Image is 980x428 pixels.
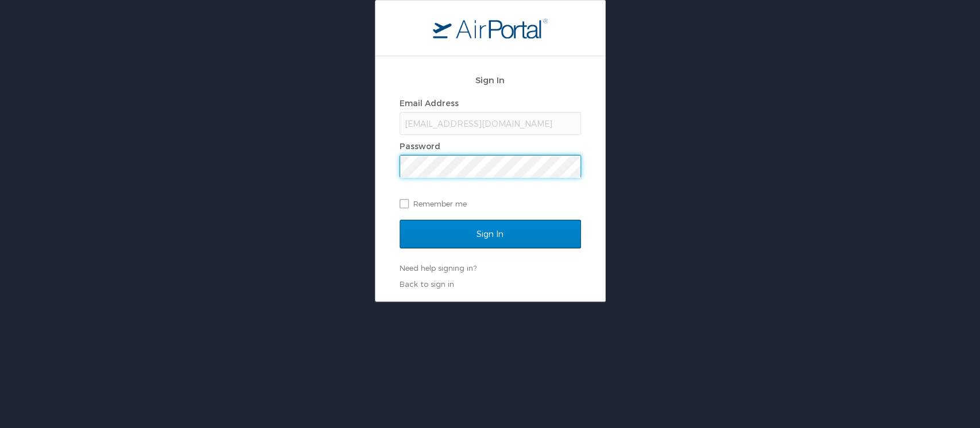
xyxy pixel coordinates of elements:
h2: Sign In [400,73,581,87]
label: Password [400,141,440,151]
label: Email Address [400,98,459,108]
img: logo [433,18,548,38]
label: Remember me [400,195,581,212]
a: Need help signing in? [400,263,477,273]
input: Sign In [400,220,581,248]
a: Back to sign in [400,279,454,289]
